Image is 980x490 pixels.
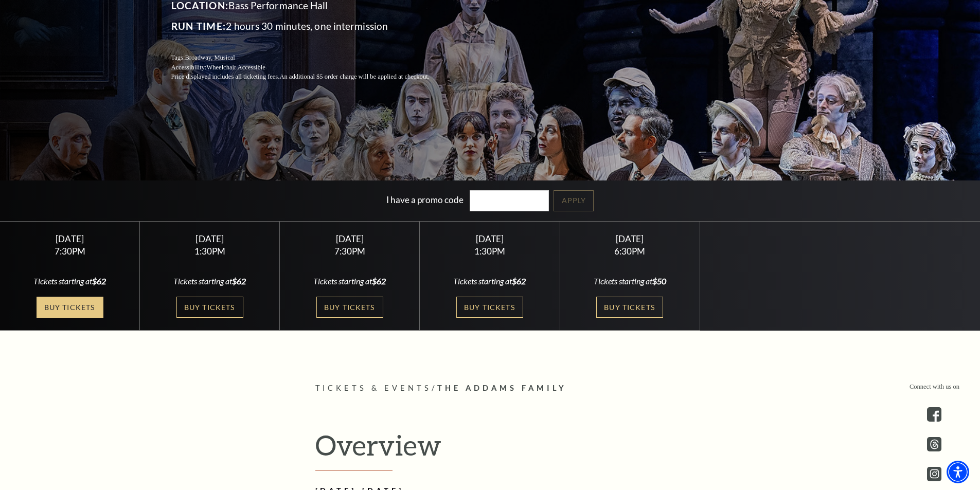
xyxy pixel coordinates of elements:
[171,20,226,32] span: Run Time:
[432,233,547,244] div: [DATE]
[176,297,243,318] a: Buy Tickets
[927,437,941,451] a: threads.com - open in a new tab
[185,54,235,61] span: Broadway, Musical
[232,276,246,286] span: $62
[206,64,265,71] span: Wheelchair Accessible
[315,382,665,395] p: /
[37,297,103,318] a: Buy Tickets
[512,276,526,286] span: $62
[12,233,128,244] div: [DATE]
[432,247,547,256] div: 1:30PM
[292,233,407,244] div: [DATE]
[572,233,687,244] div: [DATE]
[315,384,432,392] span: Tickets & Events
[171,63,454,72] p: Accessibility:
[596,297,663,318] a: Buy Tickets
[92,276,106,286] span: $62
[386,194,464,205] label: I have a promo code
[652,276,666,286] span: $50
[171,53,454,63] p: Tags:
[572,247,687,256] div: 6:30PM
[292,247,407,256] div: 7:30PM
[927,467,941,481] a: instagram - open in a new tab
[315,428,665,470] h2: Overview
[910,382,959,392] p: Connect with us on
[437,384,567,392] span: The Addams Family
[152,233,268,244] div: [DATE]
[316,297,383,318] a: Buy Tickets
[456,297,523,318] a: Buy Tickets
[12,276,128,287] div: Tickets starting at
[947,461,969,483] div: Accessibility Menu
[152,276,268,287] div: Tickets starting at
[927,407,941,422] a: facebook - open in a new tab
[279,73,429,80] span: An additional $5 order charge will be applied at checkout.
[372,276,386,286] span: $62
[152,247,268,256] div: 1:30PM
[171,18,454,34] p: 2 hours 30 minutes, one intermission
[292,276,407,287] div: Tickets starting at
[572,276,687,287] div: Tickets starting at
[171,72,454,82] p: Price displayed includes all ticketing fees.
[432,276,547,287] div: Tickets starting at
[12,247,128,256] div: 7:30PM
